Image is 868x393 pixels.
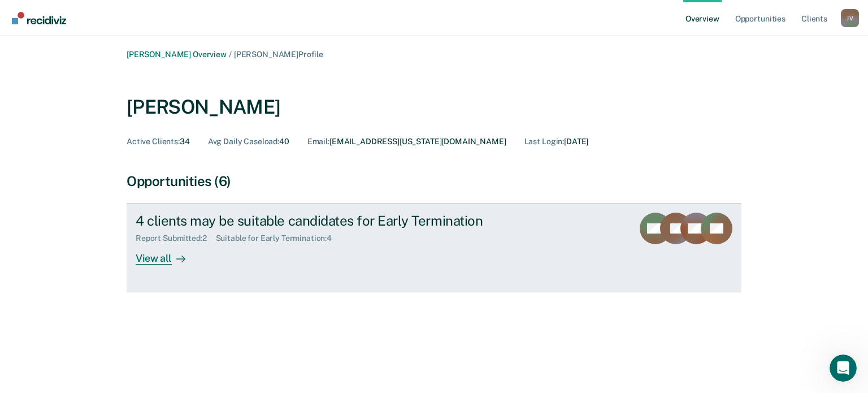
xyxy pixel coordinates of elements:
[307,137,329,146] span: Email :
[127,203,741,292] a: 4 clients may be suitable candidates for Early TerminationReport Submitted:2Suitable for Early Te...
[234,50,323,59] span: [PERSON_NAME] Profile
[136,243,199,265] div: View all
[127,173,741,189] div: Opportunities (6)
[127,96,280,119] div: [PERSON_NAME]
[136,213,532,229] div: 4 clients may be suitable candidates for Early Termination
[227,50,234,59] span: /
[127,50,227,59] a: [PERSON_NAME] Overview
[307,137,506,146] div: [EMAIL_ADDRESS][US_STATE][DOMAIN_NAME]
[136,234,216,243] div: Report Submitted : 2
[208,137,289,146] div: 40
[841,9,859,27] button: Profile dropdown button
[841,9,859,27] div: J V
[127,137,190,146] div: 34
[12,12,66,24] img: Recidiviz
[127,137,180,146] span: Active Clients :
[830,355,857,382] iframe: Intercom live chat
[208,137,279,146] span: Avg Daily Caseload :
[524,137,564,146] span: Last Login :
[216,234,341,243] div: Suitable for Early Termination : 4
[524,137,589,146] div: [DATE]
